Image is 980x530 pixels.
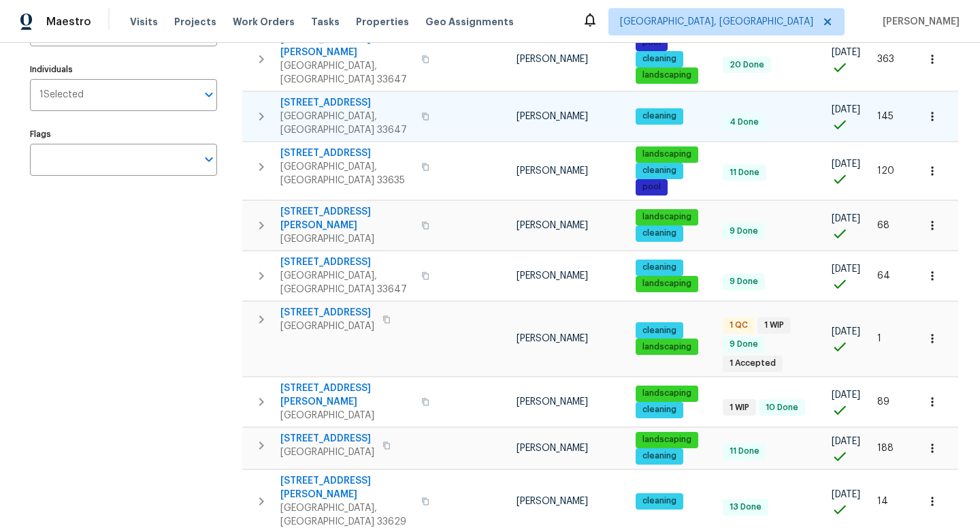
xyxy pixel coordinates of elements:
[832,437,860,446] span: [DATE]
[637,165,682,176] span: cleaning
[724,116,764,128] span: 4 Done
[280,146,413,160] span: [STREET_ADDRESS]
[877,497,888,506] span: 14
[724,402,755,414] span: 1 WIP
[130,15,158,29] span: Visits
[637,450,682,462] span: cleaning
[832,490,860,499] span: [DATE]
[724,59,770,71] span: 20 Done
[877,443,894,453] span: 188
[637,211,697,223] span: landscaping
[280,232,413,246] span: [GEOGRAPHIC_DATA]
[877,112,894,121] span: 145
[637,149,697,160] span: landscaping
[280,205,413,232] span: [STREET_ADDRESS][PERSON_NAME]
[280,255,413,269] span: [STREET_ADDRESS]
[637,388,697,399] span: landscaping
[280,501,413,529] span: [GEOGRAPHIC_DATA], [GEOGRAPHIC_DATA] 33629
[832,390,860,400] span: [DATE]
[356,15,409,29] span: Properties
[724,501,767,513] span: 13 Done
[280,96,413,110] span: [STREET_ADDRESS]
[620,15,813,29] span: [GEOGRAPHIC_DATA], [GEOGRAPHIC_DATA]
[832,327,860,337] span: [DATE]
[637,404,682,416] span: cleaning
[877,334,881,343] span: 1
[724,358,781,369] span: 1 Accepted
[724,276,764,287] span: 9 Done
[199,150,218,169] button: Open
[760,402,804,414] span: 10 Done
[877,166,894,176] span: 120
[280,381,413,409] span: [STREET_ADDRESS][PERSON_NAME]
[517,397,588,407] span: [PERSON_NAME]
[637,181,666,193] span: pool
[280,432,374,446] span: [STREET_ADDRESS]
[280,269,413,296] span: [GEOGRAPHIC_DATA], [GEOGRAPHIC_DATA] 33647
[425,15,514,29] span: Geo Assignments
[280,409,413,422] span: [GEOGRAPHIC_DATA]
[637,69,697,81] span: landscaping
[280,59,413,87] span: [GEOGRAPHIC_DATA], [GEOGRAPHIC_DATA] 33647
[517,166,588,176] span: [PERSON_NAME]
[280,474,413,501] span: [STREET_ADDRESS][PERSON_NAME]
[30,65,217,74] label: Individuals
[280,319,374,333] span: [GEOGRAPHIC_DATA]
[877,54,894,64] span: 363
[832,159,860,169] span: [DATE]
[517,497,588,506] span: [PERSON_NAME]
[637,495,682,507] span: cleaning
[637,37,666,48] span: pool
[877,15,960,29] span: [PERSON_NAME]
[877,271,890,281] span: 64
[724,167,765,178] span: 11 Done
[517,443,588,453] span: [PERSON_NAME]
[724,339,764,350] span: 9 Done
[199,85,218,104] button: Open
[517,271,588,281] span: [PERSON_NAME]
[724,446,765,457] span: 11 Done
[637,53,682,65] span: cleaning
[280,446,374,459] span: [GEOGRAPHIC_DATA]
[174,15,216,29] span: Projects
[30,130,217,138] label: Flags
[877,221,889,230] span: 68
[280,110,413,137] span: [GEOGRAPHIC_DATA], [GEOGRAPHIC_DATA] 33647
[832,214,860,223] span: [DATE]
[759,319,789,331] span: 1 WIP
[311,17,340,27] span: Tasks
[280,32,413,59] span: [STREET_ADDRESS][PERSON_NAME]
[637,262,682,273] span: cleaning
[233,15,295,29] span: Work Orders
[637,278,697,290] span: landscaping
[637,325,682,337] span: cleaning
[724,225,764,237] span: 9 Done
[637,434,697,446] span: landscaping
[832,48,860,57] span: [DATE]
[280,160,413,187] span: [GEOGRAPHIC_DATA], [GEOGRAPHIC_DATA] 33635
[637,341,697,353] span: landscaping
[46,15,91,29] span: Maestro
[517,112,588,121] span: [PERSON_NAME]
[39,89,84,101] span: 1 Selected
[517,221,588,230] span: [PERSON_NAME]
[877,397,889,407] span: 89
[517,54,588,64] span: [PERSON_NAME]
[724,319,753,331] span: 1 QC
[280,306,374,319] span: [STREET_ADDRESS]
[832,105,860,114] span: [DATE]
[832,264,860,274] span: [DATE]
[637,228,682,239] span: cleaning
[517,334,588,343] span: [PERSON_NAME]
[637,110,682,122] span: cleaning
